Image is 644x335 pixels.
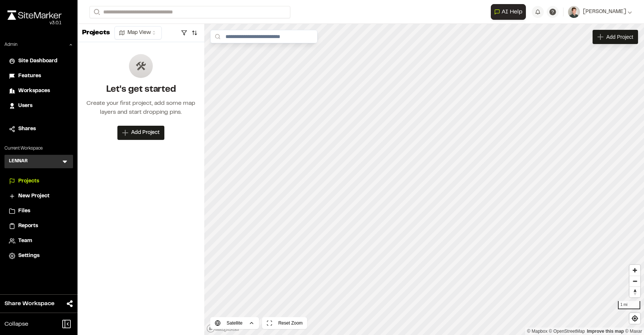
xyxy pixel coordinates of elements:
[568,6,580,18] img: User
[9,207,69,215] a: Files
[629,276,640,287] button: Zoom out
[9,192,69,200] a: New Project
[9,125,69,133] a: Shares
[491,4,529,20] div: Open AI Assistant
[18,222,38,230] span: Reports
[4,299,54,308] span: Share Workspace
[9,57,69,65] a: Site Dashboard
[527,329,547,334] a: Mapbox
[629,287,640,297] span: Reset bearing to north
[9,87,69,95] a: Workspaces
[491,4,526,20] button: Open AI Assistant
[9,222,69,230] a: Reports
[4,41,18,48] p: Admin
[9,102,69,110] a: Users
[9,237,69,245] a: Team
[262,317,307,329] button: Reset Zoom
[625,329,642,334] a: Maxar
[7,20,61,26] div: Oh geez...please don't...
[502,7,523,16] span: AI Help
[18,177,39,185] span: Projects
[7,10,61,20] img: rebrand.png
[606,33,633,41] span: Add Project
[18,87,50,95] span: Workspaces
[18,207,30,215] span: Files
[629,287,640,297] button: Reset bearing to north
[18,57,57,65] span: Site Dashboard
[583,8,626,16] span: [PERSON_NAME]
[18,237,32,245] span: Team
[587,329,624,334] a: Map feedback
[117,126,164,140] button: Add Project
[206,324,239,333] a: Mapbox logo
[89,6,103,18] button: Search
[9,158,28,165] h3: LENNAR
[4,320,28,329] span: Collapse
[629,313,640,324] button: Find my location
[82,28,110,38] p: Projects
[18,72,41,80] span: Features
[9,177,69,185] a: Projects
[9,72,69,80] a: Features
[18,192,50,200] span: New Project
[18,252,40,260] span: Settings
[131,129,160,137] span: Add Project
[18,125,36,133] span: Shares
[18,102,32,110] span: Users
[83,99,198,117] div: Create your first project, add some map layers and start dropping pins.
[4,145,73,152] p: Current Workspace
[204,24,644,335] canvas: Map
[83,84,198,96] h2: Let's get started
[210,317,259,329] button: Satellite
[9,252,69,260] a: Settings
[549,329,585,334] a: OpenStreetMap
[629,265,640,276] button: Zoom in
[568,6,632,18] button: [PERSON_NAME]
[618,301,640,309] div: 1 mi
[629,276,640,287] span: Zoom out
